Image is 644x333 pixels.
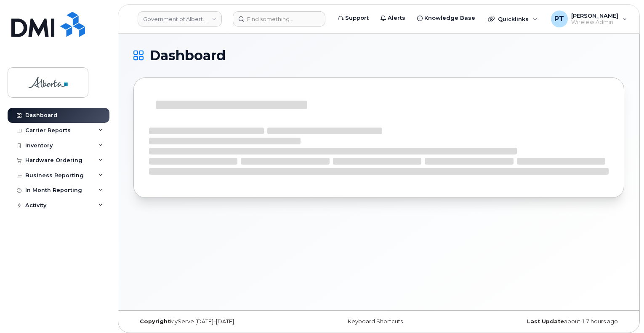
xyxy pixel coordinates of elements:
strong: Last Update [527,318,564,325]
strong: Copyright [140,318,170,325]
div: about 17 hours ago [460,318,624,325]
div: MyServe [DATE]–[DATE] [133,318,297,325]
span: Dashboard [149,49,226,62]
a: Keyboard Shortcuts [348,318,403,325]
